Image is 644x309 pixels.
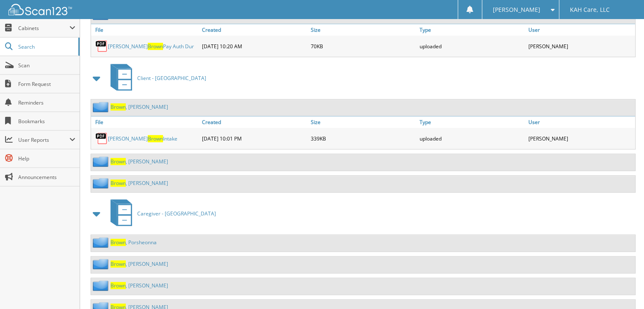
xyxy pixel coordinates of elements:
[111,179,126,187] span: Brown
[111,103,168,110] a: Brown, [PERSON_NAME]
[95,40,108,52] img: PDF.png
[18,174,75,181] span: Announcements
[105,61,206,95] a: Client - [GEOGRAPHIC_DATA]
[111,282,126,289] span: Brown
[493,7,540,12] span: [PERSON_NAME]
[309,130,417,147] div: 339KB
[18,25,69,32] span: Cabinets
[417,116,526,128] a: Type
[526,130,635,147] div: [PERSON_NAME]
[111,158,168,165] a: Brown, [PERSON_NAME]
[570,7,610,12] span: KAH Care, LLC
[18,99,75,106] span: Reminders
[108,135,177,142] a: [PERSON_NAME]BrownIntake
[18,136,69,143] span: User Reports
[417,130,526,147] div: uploaded
[91,24,200,36] a: File
[111,179,168,187] a: Brown, [PERSON_NAME]
[111,239,126,246] span: Brown
[200,38,309,55] div: [DATE] 10:20 AM
[18,118,75,125] span: Bookmarks
[105,197,216,230] a: Caregiver - [GEOGRAPHIC_DATA]
[93,156,111,167] img: folder2.png
[18,155,75,162] span: Help
[111,103,126,110] span: Brown
[417,24,526,36] a: Type
[111,282,168,289] a: Brown, [PERSON_NAME]
[602,268,644,309] iframe: Chat Widget
[93,178,111,188] img: folder2.png
[8,4,72,15] img: scan123-logo-white.svg
[309,116,417,128] a: Size
[111,260,168,268] a: Brown, [PERSON_NAME]
[111,158,126,165] span: Brown
[137,210,216,217] span: Caregiver - [GEOGRAPHIC_DATA]
[93,237,111,248] img: folder2.png
[137,74,206,82] span: Client - [GEOGRAPHIC_DATA]
[93,259,111,269] img: folder2.png
[93,102,111,112] img: folder2.png
[200,130,309,147] div: [DATE] 10:01 PM
[111,260,126,268] span: Brown
[526,24,635,36] a: User
[93,280,111,291] img: folder2.png
[148,135,163,142] span: Brown
[526,38,635,55] div: [PERSON_NAME]
[526,116,635,128] a: User
[18,62,75,69] span: Scan
[309,38,417,55] div: 70KB
[309,24,417,36] a: Size
[95,132,108,145] img: PDF.png
[91,116,200,128] a: File
[200,24,309,36] a: Created
[111,239,157,246] a: Brown, Porsheonna
[108,43,194,50] a: [PERSON_NAME]BrownPay Auth Dur
[200,116,309,128] a: Created
[417,38,526,55] div: uploaded
[18,80,75,88] span: Form Request
[18,43,74,50] span: Search
[148,43,163,50] span: Brown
